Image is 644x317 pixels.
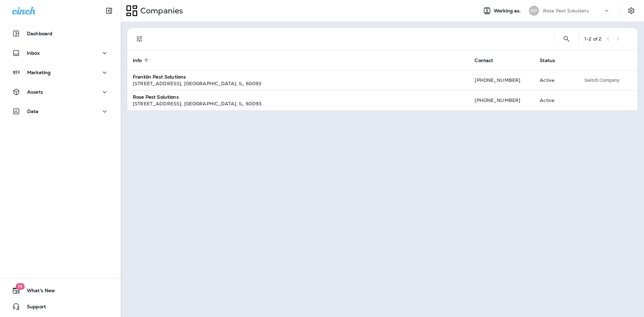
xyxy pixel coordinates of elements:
button: Dashboard [7,27,114,40]
span: Info [133,57,151,63]
span: Status [540,57,564,63]
button: Collapse Sidebar [100,4,118,17]
span: Support [20,304,46,312]
button: Settings [625,5,637,17]
span: 19 [15,283,24,290]
strong: Rose Pest Solutions [133,94,179,100]
div: RP [529,6,539,16]
button: Inbox [7,46,114,60]
td: [PHONE_NUMBER] [469,90,534,110]
div: 1 - 2 of 2 [584,36,601,42]
span: What's New [20,288,55,296]
div: [STREET_ADDRESS] , [GEOGRAPHIC_DATA] , IL , 60093 [133,100,464,107]
strong: Franklin Pest Solutions [133,74,186,80]
td: [PHONE_NUMBER] [469,70,534,90]
span: Contact [475,58,493,63]
span: Working as: [494,8,522,14]
span: Info [133,58,142,63]
td: Active [534,70,575,90]
div: [STREET_ADDRESS] , [GEOGRAPHIC_DATA] , IL , 60093 [133,80,464,87]
span: Status [540,58,555,63]
p: Companies [138,6,183,16]
p: Marketing [27,70,51,75]
p: Dashboard [27,31,52,36]
p: Inbox [27,50,40,56]
button: Assets [7,85,114,99]
button: Support [7,300,114,313]
button: Search Companies [560,32,573,46]
button: Data [7,105,114,118]
p: Assets [27,89,43,95]
td: Active [534,90,575,110]
button: Switch Company [581,75,623,85]
span: Switch Company [584,78,620,83]
button: Marketing [7,66,114,79]
span: Contact [475,57,502,63]
p: Data [27,109,39,114]
p: Rose Pest Solutions [543,8,589,13]
button: Filters [133,32,146,46]
button: 19What's New [7,284,114,297]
